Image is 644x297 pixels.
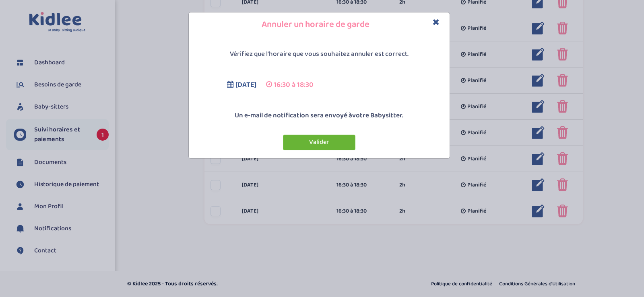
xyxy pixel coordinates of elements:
[283,135,355,150] button: Valider
[433,18,440,27] button: Close
[191,49,448,59] p: Vérifiez que l'horaire que vous souhaitez annuler est correct.
[274,79,314,90] span: 16:30 à 18:30
[352,110,403,121] span: votre Babysitter.
[191,111,448,121] p: Un e-mail de notification sera envoyé à
[195,18,444,31] h4: Annuler un horaire de garde
[235,79,256,90] span: [DATE]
